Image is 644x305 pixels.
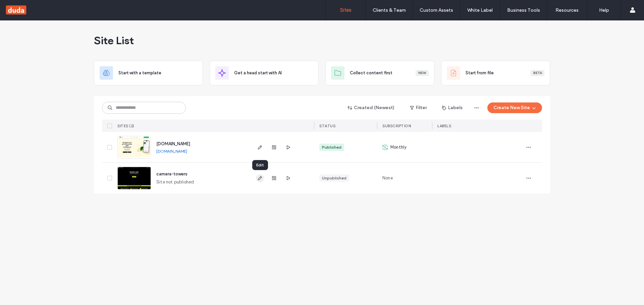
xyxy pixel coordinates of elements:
div: Start with a template [94,61,203,85]
label: Help [599,7,609,13]
div: Edit [252,160,268,170]
label: Sites [340,7,352,13]
span: Collect content first [350,70,392,76]
span: SUBSCRIPTION [382,124,411,128]
label: Resources [555,7,579,13]
span: Start with a template [118,70,161,76]
span: STATUS [319,124,335,128]
div: Unpublished [322,175,346,181]
span: None [382,175,393,181]
span: Monthly [390,144,407,151]
label: Clients & Team [373,7,406,13]
span: Help [15,5,29,11]
a: camera-towers [156,171,187,176]
button: Labels [436,102,469,113]
div: Collect content firstNew [325,61,434,85]
div: Beta [531,70,544,76]
label: Business Tools [507,7,540,13]
span: Site not published [156,179,194,185]
button: Created (Newest) [342,102,400,113]
label: Custom Assets [420,7,453,13]
label: White Label [467,7,493,13]
div: New [416,70,429,76]
button: Filter [403,102,433,113]
span: LABELS [437,124,451,128]
div: Published [322,144,341,150]
button: Create New Site [487,102,542,113]
a: [DOMAIN_NAME] [156,141,190,146]
a: [DOMAIN_NAME] [156,149,187,154]
span: Get a head start with AI [234,70,282,76]
span: SITES (2) [117,124,135,128]
div: Start from fileBeta [441,61,550,85]
span: Site List [94,34,134,47]
div: Get a head start with AI [210,61,319,85]
span: Start from file [466,70,494,76]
